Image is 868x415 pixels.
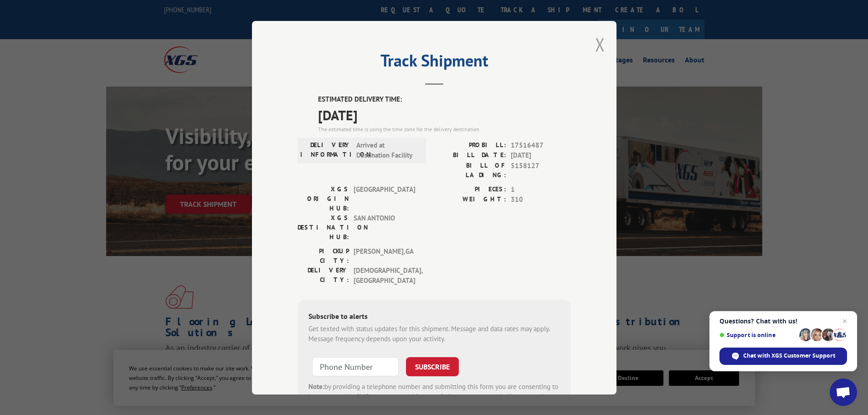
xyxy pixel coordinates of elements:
span: [DATE] [511,150,571,161]
label: PICKUP CITY: [298,246,349,265]
label: BILL OF LADING: [434,160,506,179]
span: 5158127 [511,160,571,179]
h2: Track Shipment [298,54,571,72]
span: [DATE] [318,104,571,125]
label: BILL DATE: [434,150,506,161]
label: DELIVERY INFORMATION: [300,140,352,160]
input: Phone Number [312,357,399,376]
span: 1 [511,184,571,195]
span: 17516487 [511,140,571,150]
div: Subscribe to alerts [308,310,560,323]
a: Open chat [830,379,857,406]
label: XGS ORIGIN HUB: [298,184,349,213]
div: Get texted with status updates for this shipment. Message and data rates may apply. Message frequ... [308,323,560,344]
span: Questions? Chat with us! [719,318,847,325]
label: XGS DESTINATION HUB: [298,213,349,241]
label: PIECES: [434,184,506,195]
span: [PERSON_NAME] , GA [354,246,415,265]
span: SAN ANTONIO [354,213,415,241]
div: The estimated time is using the time zone for the delivery destination. [318,125,571,133]
button: Close modal [595,32,605,56]
label: DELIVERY CITY: [298,265,349,286]
span: Arrived at Destination Facility [356,140,418,160]
div: by providing a telephone number and submitting this form you are consenting to be contacted by SM... [308,381,560,412]
button: SUBSCRIBE [406,357,459,376]
span: Chat with XGS Customer Support [743,352,835,360]
span: [GEOGRAPHIC_DATA] [354,184,415,213]
span: Chat with XGS Customer Support [719,348,847,365]
span: Support is online [719,332,796,338]
strong: Note: [308,382,324,390]
label: PROBILL: [434,140,506,150]
label: WEIGHT: [434,195,506,205]
span: [DEMOGRAPHIC_DATA] , [GEOGRAPHIC_DATA] [354,265,415,286]
span: 310 [511,195,571,205]
label: ESTIMATED DELIVERY TIME: [318,94,571,105]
